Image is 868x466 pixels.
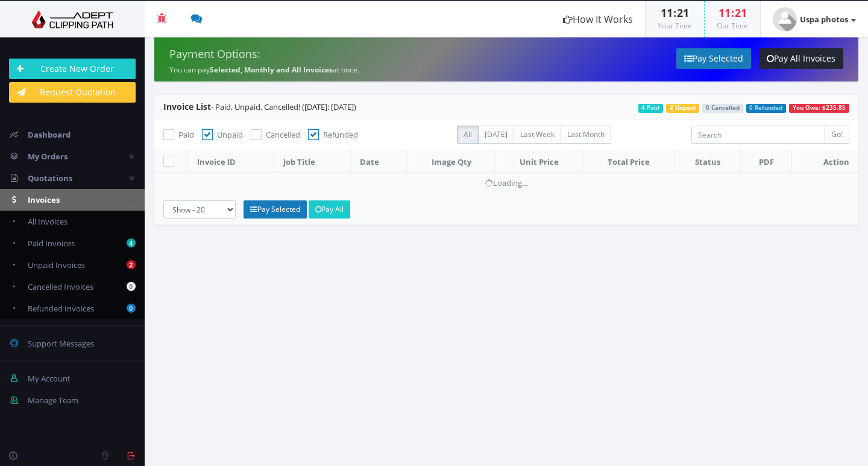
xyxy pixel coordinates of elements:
[759,48,843,69] a: Pay All Invoices
[773,7,797,31] img: user_default.jpg
[457,126,479,144] label: All
[28,373,71,384] span: My Account
[666,104,699,113] span: 2 Unpaid
[661,5,673,20] span: 11
[717,21,748,31] small: Our Time
[178,129,194,140] span: Paid
[691,126,825,144] input: Search
[495,150,583,173] th: Unit Price
[551,1,645,37] a: How It Works
[561,126,611,144] label: Last Month
[677,5,689,20] span: 21
[163,101,356,112] span: - Paid, Unpaid, Cancelled! ([DATE]: [DATE])
[28,260,85,270] span: Unpaid Invoices
[658,21,692,31] small: Your Time
[735,5,747,20] span: 21
[274,150,351,173] th: Job Title
[217,129,243,140] span: Unpaid
[791,150,858,173] th: Action
[154,173,858,194] td: Loading...
[28,216,68,227] span: All Invoices
[28,395,78,406] span: Manage Team
[266,129,300,140] span: Cancelled
[163,101,211,112] span: Invoice List
[407,150,495,173] th: Image Qty
[28,173,72,184] span: Quotations
[719,5,731,20] span: 11
[9,59,136,79] a: Create New Order
[210,65,333,75] strong: Selected, Monthly and All Invoices
[761,1,868,37] a: Uspa photos
[583,150,675,173] th: Total Price
[127,260,136,269] b: 2
[825,126,849,144] input: Go!
[514,126,561,144] label: Last Week
[188,150,274,173] th: Invoice ID
[746,104,787,113] span: 0 Refunded
[28,151,68,162] span: My Orders
[244,200,307,219] a: Pay Selected
[127,304,136,313] b: 0
[28,338,94,349] span: Support Messages
[169,65,359,75] small: You can pay at once.
[478,126,514,144] label: [DATE]
[9,10,136,28] img: Adept Graphics
[9,82,136,103] a: Request Quotation
[127,238,136,247] b: 4
[800,14,848,25] strong: Uspa photos
[731,5,735,20] span: :
[673,5,677,20] span: :
[28,281,93,292] span: Cancelled Invoices
[169,48,497,60] h4: Payment Options:
[28,238,75,249] span: Paid Invoices
[741,150,791,173] th: PDF
[28,194,60,205] span: Invoices
[789,104,849,113] span: You Owe: $235.85
[28,129,71,140] span: Dashboard
[28,303,94,314] span: Refunded Invoices
[350,150,407,173] th: Date
[702,104,743,113] span: 0 Cancelled
[675,150,741,173] th: Status
[309,200,350,219] a: Pay All
[676,48,751,69] a: Pay Selected
[323,129,358,140] span: Refunded
[638,104,664,113] span: 4 Paid
[127,282,136,291] b: 0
